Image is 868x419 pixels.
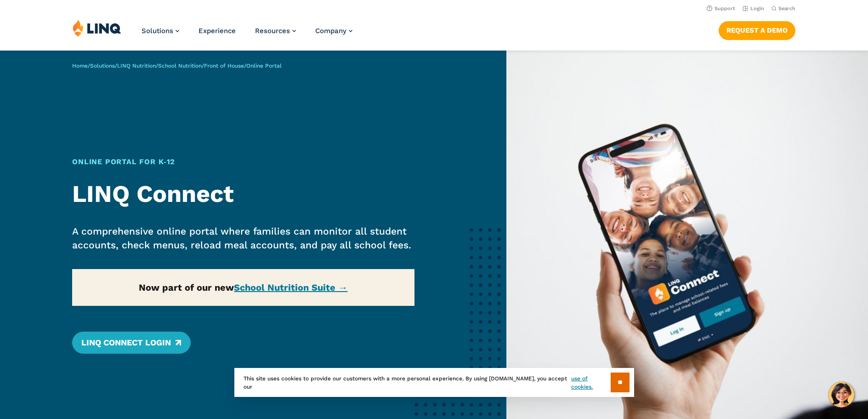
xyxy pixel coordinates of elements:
a: Support [707,6,735,11]
img: LINQ | K‑12 Software [73,19,121,37]
span: / / / / / [72,63,282,69]
a: Solutions [90,63,115,69]
span: Solutions [142,27,173,35]
a: Front of House [204,63,244,69]
span: Resources [255,27,290,35]
p: A comprehensive online portal where families can monitor all student accounts, check menus, reloa... [72,224,414,252]
a: LINQ Connect Login [72,332,190,354]
a: Solutions [142,27,179,35]
div: This site uses cookies to provide our customers with a more personal experience. By using [DOMAIN... [234,368,634,397]
span: Online Portal [246,63,282,69]
span: Company [315,27,346,35]
strong: LINQ Connect [72,180,234,208]
a: Request a Demo [719,21,795,40]
a: School Nutrition [158,63,202,69]
strong: Now part of our new [139,282,347,293]
a: School Nutrition Suite → [234,282,347,293]
a: use of cookies. [571,374,610,391]
nav: Primary Navigation [142,19,352,50]
a: Resources [255,27,296,35]
span: Search [778,6,795,11]
button: Hello, have a question? Let’s chat. [828,382,854,408]
a: Login [743,6,764,11]
h1: Online Portal for K‑12 [72,156,414,167]
button: Open Search Bar [772,5,795,12]
a: Company [315,27,352,35]
nav: Button Navigation [719,19,795,40]
a: LINQ Nutrition [117,63,156,69]
a: Home [72,63,88,69]
a: Experience [199,27,236,35]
